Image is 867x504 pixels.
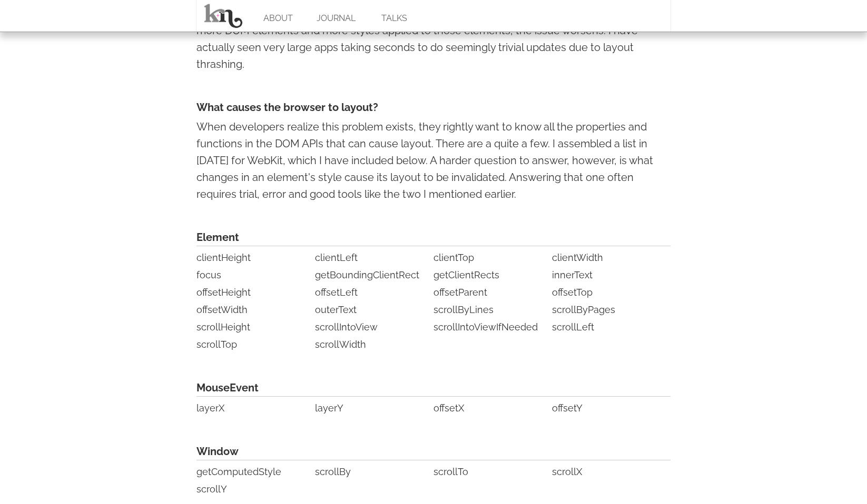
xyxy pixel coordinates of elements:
li: offsetWidth [196,301,312,318]
li: getBoundingClientRect [315,267,431,284]
li: clientLeft [315,249,431,266]
li: scrollByLines [434,301,549,318]
li: clientHeight [196,249,312,266]
li: clientTop [434,249,549,266]
li: scrollTop [196,336,312,353]
h4: What causes the browser to layout? [196,99,671,116]
li: scrollHeight [196,319,312,336]
span: MouseEvent [196,379,671,397]
li: offsetLeft [315,284,431,301]
li: offsetParent [434,284,549,301]
li: scrollTo [434,463,549,480]
li: scrollWidth [315,336,431,353]
li: innerText [552,267,668,284]
li: scrollIntoViewIfNeeded [434,319,549,336]
span: Element [196,229,671,246]
li: getComputedStyle [196,463,312,480]
li: offsetHeight [196,284,312,301]
li: offsetY [552,400,668,417]
li: scrollByPages [552,301,668,318]
li: layerY [315,400,431,417]
p: When developers realize this problem exists, they rightly want to know all the properties and fun... [196,118,671,203]
li: getClientRects [434,267,549,284]
li: scrollBy [315,463,431,480]
li: clientWidth [552,249,668,266]
li: scrollY [196,481,312,498]
li: scrollIntoView [315,319,431,336]
li: outerText [315,301,431,318]
li: focus [196,267,312,284]
li: scrollX [552,463,668,480]
li: offsetTop [552,284,668,301]
span: Window [196,443,671,460]
li: layerX [196,400,312,417]
li: offsetX [434,400,549,417]
li: scrollLeft [552,319,668,336]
